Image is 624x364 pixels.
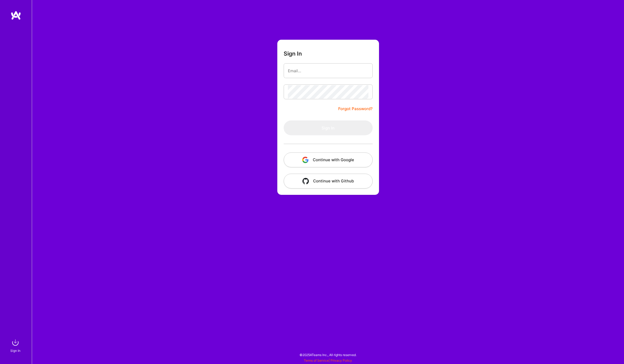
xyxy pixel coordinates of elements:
[284,50,302,57] h3: Sign In
[11,337,21,353] a: sign inSign In
[338,106,373,112] a: Forgot Password?
[302,157,309,163] img: icon
[284,152,373,167] button: Continue with Google
[284,174,373,188] button: Continue with Github
[304,358,352,362] span: |
[302,178,309,184] img: icon
[32,348,624,361] div: © 2025 ATeams Inc., All rights reserved.
[11,11,21,20] img: logo
[288,64,368,78] input: Email...
[10,348,20,353] div: Sign In
[10,337,21,348] img: sign in
[331,358,352,362] a: Privacy Policy
[284,120,373,135] button: Sign In
[304,358,329,362] a: Terms of Service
